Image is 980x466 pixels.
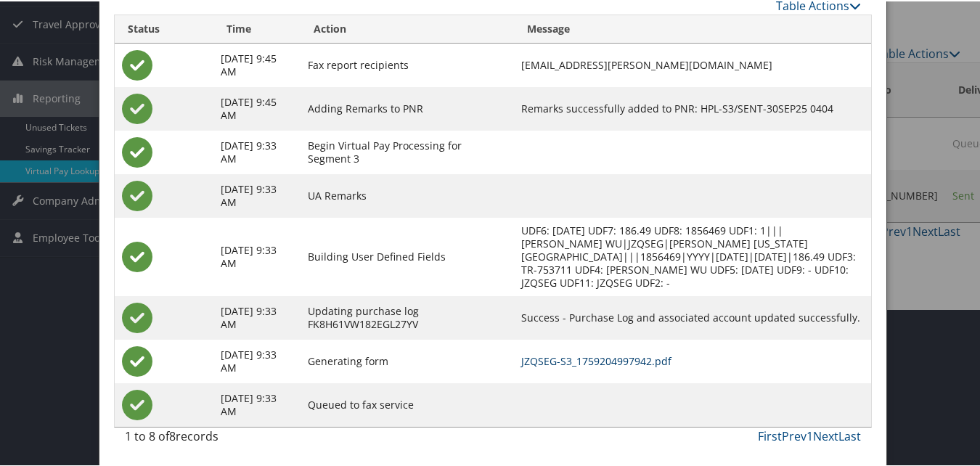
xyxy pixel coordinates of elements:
[214,42,301,86] td: [DATE] 9:45 AM
[514,295,871,338] td: Success - Purchase Log and associated account updated successfully.
[214,216,301,295] td: [DATE] 9:33 AM
[301,14,514,42] th: Action: activate to sort column ascending
[214,338,301,382] td: [DATE] 9:33 AM
[125,426,293,451] div: 1 to 8 of records
[214,173,301,216] td: [DATE] 9:33 AM
[214,129,301,173] td: [DATE] 9:33 AM
[301,173,514,216] td: UA Remarks
[214,382,301,425] td: [DATE] 9:33 AM
[214,86,301,129] td: [DATE] 9:45 AM
[214,295,301,338] td: [DATE] 9:33 AM
[301,86,514,129] td: Adding Remarks to PNR
[301,216,514,295] td: Building User Defined Fields
[838,427,861,443] a: Last
[514,14,871,42] th: Message: activate to sort column ascending
[521,353,671,367] a: JZQSEG-S3_1759204997942.pdf
[514,216,871,295] td: UDF6: [DATE] UDF7: 186.49 UDF8: 1856469 UDF1: 1|||[PERSON_NAME] WU|JZQSEG|[PERSON_NAME] [US_STATE...
[813,427,838,443] a: Next
[301,382,514,425] td: Queued to fax service
[807,427,813,443] a: 1
[301,42,514,86] td: Fax report recipients
[301,129,514,173] td: Begin Virtual Pay Processing for Segment 3
[214,14,301,42] th: Time: activate to sort column ascending
[115,14,214,42] th: Status: activate to sort column ascending
[301,338,514,382] td: Generating form
[758,427,782,443] a: First
[782,427,807,443] a: Prev
[514,86,871,129] td: Remarks successfully added to PNR: HPL-S3/SENT-30SEP25 0404
[514,42,871,86] td: [EMAIL_ADDRESS][PERSON_NAME][DOMAIN_NAME]
[169,427,176,443] span: 8
[301,295,514,338] td: Updating purchase log FK8H61VW182EGL27YV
